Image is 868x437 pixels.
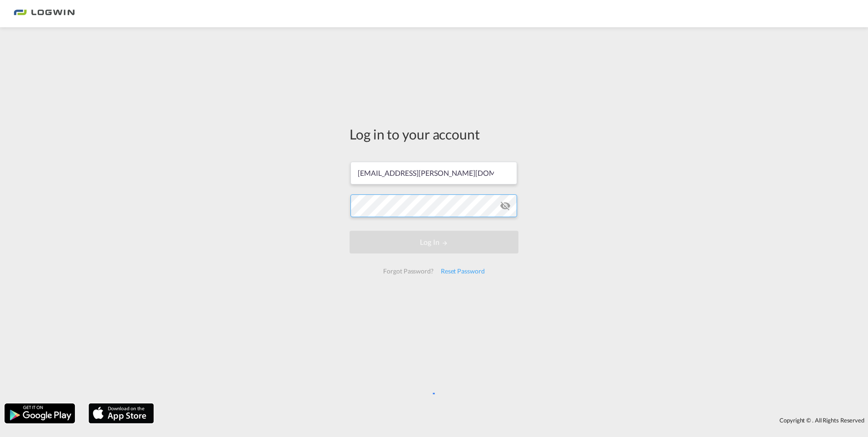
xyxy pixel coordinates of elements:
[350,124,518,144] div: Log in to your account
[158,412,868,428] div: Copyright © . All Rights Reserved
[88,402,155,424] img: apple.png
[350,162,517,184] input: Enter email/phone number
[500,200,511,211] md-icon: icon-eye-off
[437,263,488,279] div: Reset Password
[380,263,437,279] div: Forgot Password?
[4,402,76,424] img: google.png
[14,4,75,24] img: bc73a0e0d8c111efacd525e4c8ad7d32.png
[350,231,518,253] button: LOGIN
